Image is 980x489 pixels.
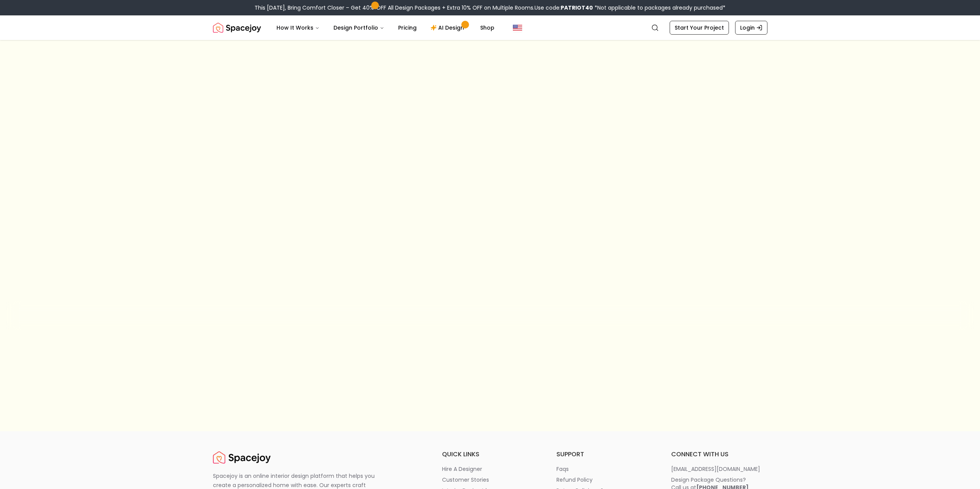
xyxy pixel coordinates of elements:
button: How It Works [270,20,326,35]
a: AI Design [424,20,472,35]
span: *Not applicable to packages already purchased* [593,4,725,12]
div: This [DATE], Bring Comfort Closer – Get 40% OFF All Design Packages + Extra 10% OFF on Multiple R... [255,4,725,12]
img: Spacejoy Logo [213,450,271,465]
img: United States [513,23,522,32]
a: Login [735,21,767,35]
p: refund policy [556,476,593,484]
a: refund policy [556,476,653,484]
p: customer stories [442,476,489,484]
b: PATRIOT40 [561,4,593,12]
h6: connect with us [671,450,767,459]
a: Start Your Project [670,21,729,35]
nav: Main [270,20,501,35]
span: Use code: [534,4,593,12]
button: Design Portfolio [327,20,390,35]
p: [EMAIL_ADDRESS][DOMAIN_NAME] [671,465,760,473]
p: faqs [556,465,569,473]
a: faqs [556,465,653,473]
a: Spacejoy [213,450,271,465]
nav: Global [213,15,767,40]
a: [EMAIL_ADDRESS][DOMAIN_NAME] [671,465,767,473]
a: hire a designer [442,465,538,473]
a: Shop [474,20,501,35]
img: Spacejoy Logo [213,20,261,35]
a: Pricing [392,20,423,35]
h6: support [556,450,653,459]
a: Spacejoy [213,20,261,35]
p: hire a designer [442,465,482,473]
a: customer stories [442,476,538,484]
h6: quick links [442,450,538,459]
